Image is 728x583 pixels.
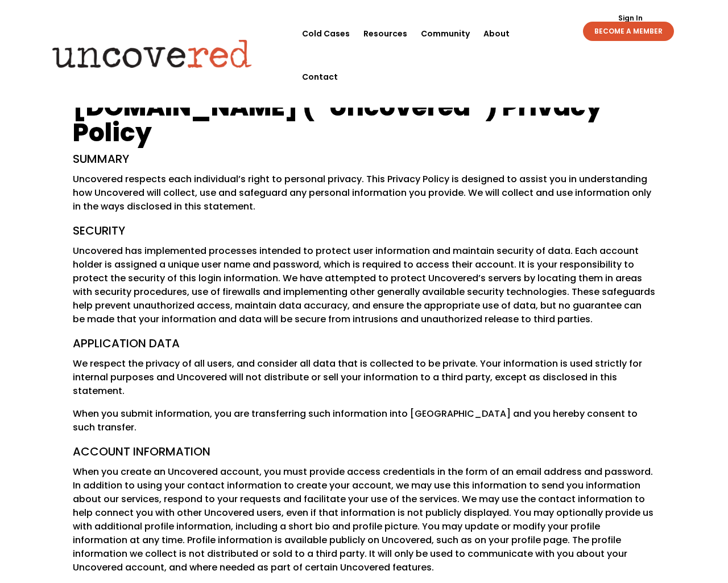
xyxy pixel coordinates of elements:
a: Resources [363,12,407,55]
p: Uncovered has implemented processes intended to protect user information and maintain security of... [73,244,655,335]
p: Uncovered respects each individual’s right to personal privacy. This Privacy Policy is designed t... [73,173,655,223]
a: Sign In [612,15,649,22]
a: About [483,12,510,55]
a: Cold Cases [302,12,350,55]
p: We respect the privacy of all users, and consider all data that is collected to be private. Your ... [73,357,655,407]
h1: [DOMAIN_NAME] (“Uncovered”) Privacy Policy [73,94,655,151]
h5: Summary [73,151,655,173]
a: BECOME A MEMBER [583,22,674,41]
a: Community [421,12,470,55]
img: Uncovered logo [43,31,262,76]
p: When you submit information, you are transferring such information into [GEOGRAPHIC_DATA] and you... [73,407,655,444]
h5: Account Information [73,444,655,465]
a: Contact [302,55,338,98]
h5: Application Data [73,335,655,357]
h5: Security [73,223,655,244]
